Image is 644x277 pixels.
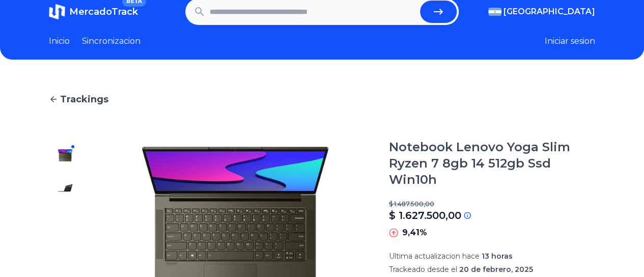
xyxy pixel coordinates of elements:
[389,252,480,261] span: Ultima actualizacion hace
[49,35,70,47] a: Inicio
[459,265,533,274] span: 20 de febrero, 2025
[49,92,595,106] a: Trackings
[488,6,595,18] button: [GEOGRAPHIC_DATA]
[57,147,73,163] img: Notebook Lenovo Yoga Slim Ryzen 7 8gb 14 512gb Ssd Win10h
[69,6,138,17] span: MercadoTrack
[49,4,138,20] a: MercadoTrackBETA
[488,8,501,16] img: Argentina
[389,265,457,274] span: Trackeado desde el
[389,139,595,188] h1: Notebook Lenovo Yoga Slim Ryzen 7 8gb 14 512gb Ssd Win10h
[482,252,513,261] span: 13 horas
[57,180,73,196] img: Notebook Lenovo Yoga Slim Ryzen 7 8gb 14 512gb Ssd Win10h
[545,35,595,47] button: Iniciar sesion
[49,4,65,20] img: MercadoTrack
[60,92,108,106] span: Trackings
[389,200,595,208] p: $ 1.487.500,00
[82,35,141,47] a: Sincronizacion
[389,208,461,223] p: $ 1.627.500,00
[402,227,427,239] p: 9,41%
[503,6,595,18] span: [GEOGRAPHIC_DATA]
